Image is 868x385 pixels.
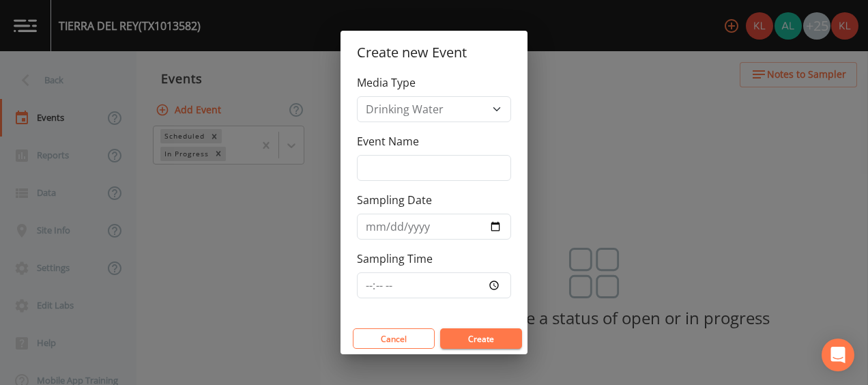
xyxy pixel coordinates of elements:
[440,328,522,349] button: Create
[822,339,854,371] div: Open Intercom Messenger
[353,328,435,349] button: Cancel
[357,74,416,91] label: Media Type
[357,251,433,267] label: Sampling Time
[341,31,527,74] h2: Create new Event
[357,192,432,208] label: Sampling Date
[357,133,419,149] label: Event Name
